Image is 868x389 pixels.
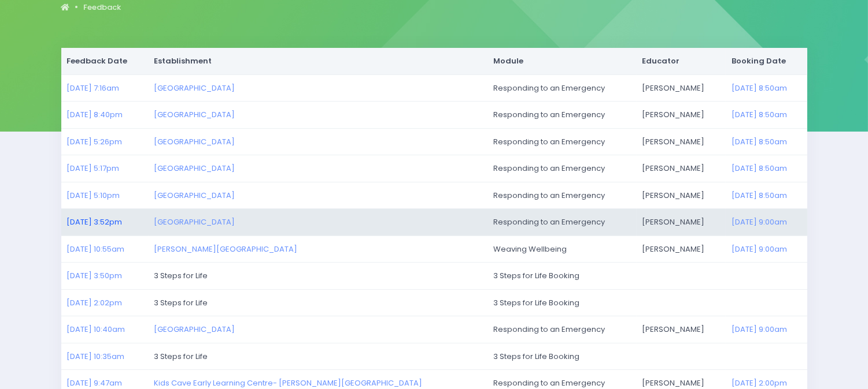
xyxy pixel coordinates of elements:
a: [DATE] 8:50am [732,163,787,174]
span: 3 Steps for Life [154,351,208,362]
a: [DATE] 2:00pm [732,377,787,388]
td: 3 Steps for Life Booking [487,343,807,370]
a: [DATE] 7:16am [67,83,119,93]
td: [PERSON_NAME] [637,128,726,155]
a: [DATE] 5:10pm [67,190,120,201]
td: [PERSON_NAME] [637,155,726,182]
a: [GEOGRAPHIC_DATA] [154,190,235,201]
td: [PERSON_NAME] [637,316,726,343]
td: [PERSON_NAME] [637,235,726,263]
a: [DATE] 10:55am [67,244,124,255]
td: Responding to an Emergency [487,182,637,209]
a: [DATE] 10:35am [67,351,124,362]
a: [GEOGRAPHIC_DATA] [154,324,235,335]
th: Educator [637,48,726,74]
a: [GEOGRAPHIC_DATA] [154,216,235,227]
th: Establishment [149,48,487,74]
span: 3 Steps for Life [154,297,208,308]
a: [DATE] 9:00am [732,324,787,335]
a: [DATE] 3:52pm [67,216,122,227]
a: [DATE] 8:50am [732,83,787,93]
th: Module [487,48,637,74]
a: [DATE] 8:50am [732,109,787,120]
a: [DATE] 2:02pm [67,297,122,308]
th: Feedback Date [61,48,149,74]
td: [PERSON_NAME] [637,102,726,129]
td: Responding to an Emergency [487,102,637,129]
td: Responding to an Emergency [487,155,637,182]
a: [GEOGRAPHIC_DATA] [154,109,235,120]
td: 3 Steps for Life Booking [487,263,807,290]
a: [DATE] 8:40pm [67,109,123,120]
a: Kids Cave Early Learning Centre- [PERSON_NAME][GEOGRAPHIC_DATA] [154,377,422,388]
a: [GEOGRAPHIC_DATA] [154,136,235,147]
a: [DATE] 3:50pm [67,270,122,281]
a: [GEOGRAPHIC_DATA] [154,83,235,93]
a: [DATE] 5:26pm [67,136,122,147]
td: [PERSON_NAME] [637,209,726,236]
a: [DATE] 9:47am [67,377,122,388]
a: [DATE] 5:17pm [67,163,119,174]
a: Feedback [83,2,121,13]
a: [GEOGRAPHIC_DATA] [154,163,235,174]
span: 3 Steps for Life [154,270,208,281]
th: Booking Date [726,48,807,74]
td: [PERSON_NAME] [637,182,726,209]
td: 3 Steps for Life Booking [487,289,807,316]
a: [DATE] 8:50am [732,136,787,147]
td: Responding to an Emergency [487,128,637,155]
td: Responding to an Emergency [487,74,637,102]
a: [DATE] 10:40am [67,324,125,335]
td: Responding to an Emergency [487,316,637,343]
td: [PERSON_NAME] [637,74,726,102]
a: [DATE] 9:00am [732,244,787,255]
td: Weaving Wellbeing [487,235,637,263]
a: [PERSON_NAME][GEOGRAPHIC_DATA] [154,244,297,255]
a: [DATE] 9:00am [732,216,787,227]
td: Responding to an Emergency [487,209,637,236]
a: [DATE] 8:50am [732,190,787,201]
